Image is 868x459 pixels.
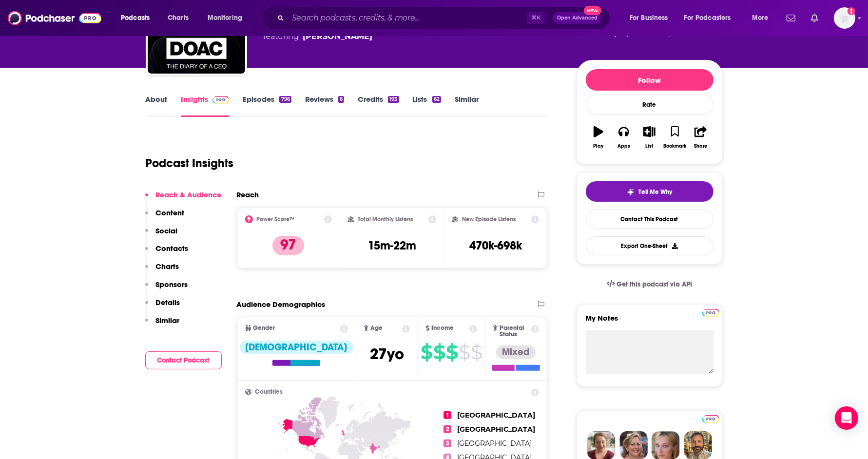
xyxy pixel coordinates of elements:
[421,344,432,360] span: $
[237,190,259,199] h2: Reach
[462,216,516,223] h2: New Episode Listens
[457,425,535,434] span: [GEOGRAPHIC_DATA]
[156,298,180,307] p: Details
[637,120,662,155] button: List
[684,11,731,25] span: For Podcasters
[527,12,545,24] span: ⌘ K
[208,11,242,25] span: Monitoring
[145,316,180,334] button: Similar
[255,389,283,395] span: Countries
[303,31,373,42] a: Steven Bartlett
[459,344,470,360] span: $
[212,96,230,104] img: Podchaser Pro
[253,325,275,331] span: Gender
[358,95,399,117] a: Credits193
[168,11,189,25] span: Charts
[305,95,344,117] a: Reviews6
[702,309,719,317] img: Podchaser Pro
[678,10,745,26] button: open menu
[638,188,672,196] span: Tell Me Why
[752,11,769,25] span: More
[156,208,185,217] p: Content
[446,344,458,360] span: $
[145,208,185,226] button: Content
[368,238,416,253] h3: 15m-22m
[358,216,413,223] h2: Total Monthly Listens
[835,406,858,430] div: Open Intercom Messenger
[646,143,654,149] div: List
[237,300,326,309] h2: Audience Demographics
[457,411,535,420] span: [GEOGRAPHIC_DATA]
[156,244,189,253] p: Contacts
[270,7,619,29] div: Search podcasts, credits, & more...
[745,10,781,26] button: open menu
[663,143,686,149] div: Bookmark
[444,440,451,447] span: 3
[848,7,855,15] svg: Add a profile image
[586,236,714,255] button: Export One-Sheet
[413,95,441,117] a: Lists62
[444,411,451,419] span: 1
[145,280,188,298] button: Sponsors
[161,10,194,26] a: Charts
[432,325,454,331] span: Income
[272,236,304,255] p: 97
[834,7,855,29] span: Logged in as carinaliu
[694,143,707,149] div: Share
[388,96,399,103] div: 193
[586,120,611,155] button: Play
[662,120,688,155] button: Bookmark
[146,95,168,117] a: About
[557,16,598,20] span: Open Advanced
[156,316,180,325] p: Similar
[702,414,719,423] a: Pro website
[288,10,527,26] input: Search podcasts, credits, & more...
[586,181,714,202] button: tell me why sparkleTell Me Why
[617,280,692,288] span: Get this podcast via API
[630,11,668,25] span: For Business
[370,344,404,363] span: 27 yo
[181,95,230,117] a: InsightsPodchaser Pro
[201,10,255,26] button: open menu
[783,10,799,26] a: Show notifications dropdown
[145,351,222,369] button: Contact Podcast
[114,10,162,26] button: open menu
[8,9,101,27] img: Podchaser - Follow, Share and Rate Podcasts
[264,31,414,42] span: featuring
[240,341,353,354] div: [DEMOGRAPHIC_DATA]
[156,262,179,271] p: Charts
[145,226,178,244] button: Social
[627,188,635,196] img: tell me why sparkle
[623,10,680,26] button: open menu
[433,344,445,360] span: $
[599,272,700,296] a: Get this podcast via API
[432,96,441,103] div: 62
[471,344,482,360] span: $
[338,96,344,103] div: 6
[834,7,855,29] button: Show profile menu
[496,345,536,359] div: Mixed
[121,11,150,25] span: Podcasts
[586,210,714,229] a: Contact This Podcast
[455,95,479,117] a: Similar
[145,190,222,208] button: Reach & Audience
[611,120,637,155] button: Apps
[257,216,295,223] h2: Power Score™
[593,143,603,149] div: Play
[702,307,719,317] a: Pro website
[145,244,189,262] button: Contacts
[586,313,714,330] label: My Notes
[586,95,714,115] div: Rate
[444,425,451,433] span: 2
[370,325,383,331] span: Age
[279,96,291,103] div: 796
[156,190,222,199] p: Reach & Audience
[156,226,178,235] p: Social
[617,143,630,149] div: Apps
[146,156,234,171] h1: Podcast Insights
[145,298,180,316] button: Details
[584,6,601,15] span: New
[500,325,530,338] span: Parental Status
[145,262,179,280] button: Charts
